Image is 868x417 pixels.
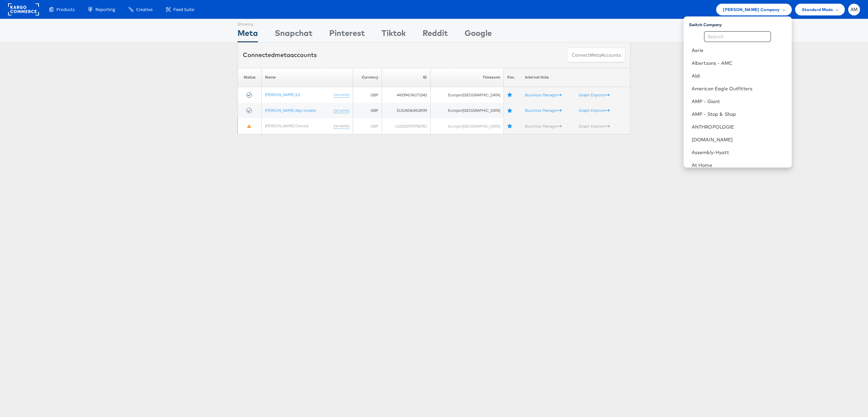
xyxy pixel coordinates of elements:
a: [PERSON_NAME] 2.0 [265,92,300,97]
a: Graph Explorer [579,92,610,97]
a: Albertsons - AMC [692,60,786,66]
a: (rename) [334,123,349,129]
a: [PERSON_NAME] Owned [265,123,308,128]
th: Name [261,68,353,87]
td: 513140363418939 [382,103,431,119]
td: 1103220759700781 [382,118,431,134]
a: Aerie [692,47,786,54]
td: Europe/[GEOGRAPHIC_DATA] [430,118,504,134]
th: Status [238,68,262,87]
div: Tiktok [382,27,406,42]
div: Showing [237,19,258,27]
td: 443394196171042 [382,87,431,103]
a: (rename) [334,108,349,113]
th: Currency [353,68,382,87]
div: Meta [237,27,258,42]
div: Switch Company [689,19,792,28]
span: Feed Suite [173,6,194,13]
span: Creative [136,6,153,13]
a: ANTHROPOLOGIE [692,124,786,130]
a: Business Manager [525,124,562,129]
a: American Eagle Outfitters [692,85,786,92]
a: [DOMAIN_NAME] [692,136,786,143]
a: AMP - Stop & Shop [692,111,786,118]
td: GBP [353,103,382,119]
a: (rename) [334,92,349,98]
span: AM [851,7,858,12]
a: Assembly-Hyatt [692,149,786,156]
span: Products [56,6,75,13]
button: ConnectmetaAccounts [567,48,625,63]
td: GBP [353,87,382,103]
a: Business Manager [525,108,562,113]
a: Business Manager [525,92,562,97]
span: meta [275,51,290,59]
span: Standard Mode [802,6,833,13]
span: Reporting [95,6,115,13]
div: Pinterest [329,27,365,42]
div: Reddit [423,27,448,42]
td: GBP [353,118,382,134]
a: Aldi [692,73,786,79]
a: AMP - Giant [692,98,786,105]
a: Graph Explorer [579,124,610,129]
th: ID [382,68,431,87]
div: Snapchat [275,27,312,42]
div: Connected accounts [243,51,317,59]
span: meta [590,52,601,58]
input: Search [704,31,771,42]
a: [PERSON_NAME] App Installs [265,108,316,113]
th: Timezone [430,68,504,87]
td: Europe/[GEOGRAPHIC_DATA] [430,87,504,103]
a: Graph Explorer [579,108,610,113]
span: [PERSON_NAME] Company [723,6,780,13]
div: Google [465,27,492,42]
a: At Home [692,162,786,169]
td: Europe/[GEOGRAPHIC_DATA] [430,103,504,119]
